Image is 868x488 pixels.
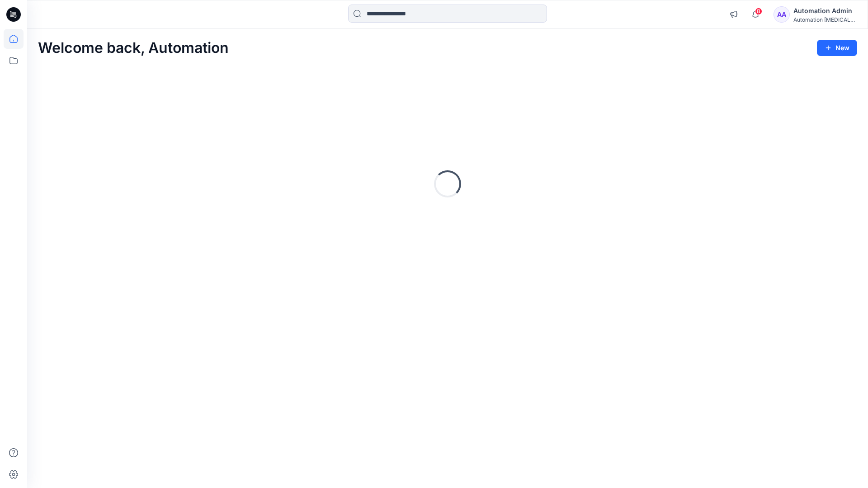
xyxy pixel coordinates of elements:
[38,40,229,56] h2: Welcome back, Automation
[755,8,762,15] span: 8
[774,6,790,23] div: AA
[817,40,857,56] button: New
[793,16,857,23] div: Automation [MEDICAL_DATA]...
[793,5,857,16] div: Automation Admin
